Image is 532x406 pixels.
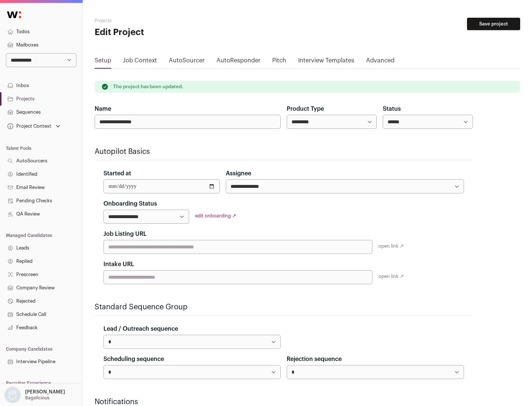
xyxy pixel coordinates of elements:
h2: Projects [95,18,236,24]
h2: Autopilot Basics [95,147,473,157]
label: Scheduling sequence [103,355,164,364]
button: Open dropdown [3,387,66,403]
label: Lead / Outreach sequence [103,324,178,333]
a: Job Context [123,56,157,68]
label: Onboarding Status [103,199,157,208]
a: Advanced [366,56,395,68]
label: Intake URL [103,260,134,269]
p: [PERSON_NAME] [25,389,65,395]
label: Assignee [226,169,251,178]
div: Project Context [6,123,51,129]
label: Name [95,104,111,113]
button: Save project [467,18,520,30]
h1: Edit Project [95,27,236,38]
button: Open dropdown [6,121,62,131]
label: Job Listing URL [103,230,147,238]
label: Rejection sequence [287,355,342,364]
p: Bagelicious [25,395,50,401]
img: Wellfound [3,7,25,22]
a: AutoResponder [216,56,260,68]
a: edit onboarding ↗ [195,213,236,218]
label: Started at [103,169,131,178]
label: Product Type [287,104,324,113]
label: Status [383,104,401,113]
a: AutoSourcer [169,56,205,68]
img: nopic.png [4,387,21,403]
h2: Standard Sequence Group [95,302,473,312]
a: Interview Templates [298,56,354,68]
a: Pitch [272,56,286,68]
p: The project has been updated. [113,84,183,90]
a: Setup [95,56,111,68]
